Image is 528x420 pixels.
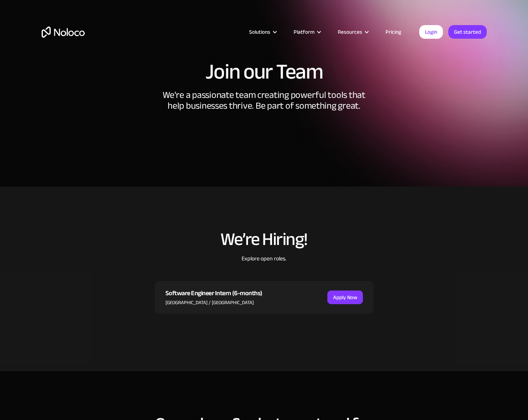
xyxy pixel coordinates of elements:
[240,27,285,37] div: Solutions
[42,27,85,38] a: home
[165,299,262,307] div: [GEOGRAPHIC_DATA] / [GEOGRAPHIC_DATA]
[156,90,372,129] div: We're a passionate team creating powerful tools that help businesses thrive. Be part of something...
[285,27,329,37] div: Platform
[155,230,374,249] h2: We’re Hiring!
[419,25,443,39] a: Login
[448,25,487,39] a: Get started
[377,27,410,37] a: Pricing
[249,27,270,37] div: Solutions
[338,27,362,37] div: Resources
[329,27,377,37] div: Resources
[165,288,262,299] div: Software Engineer Intern (6-months)
[294,27,314,37] div: Platform
[327,291,363,304] a: Apply Now
[42,61,487,82] h1: Join our Team
[155,254,374,281] div: Explore open roles.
